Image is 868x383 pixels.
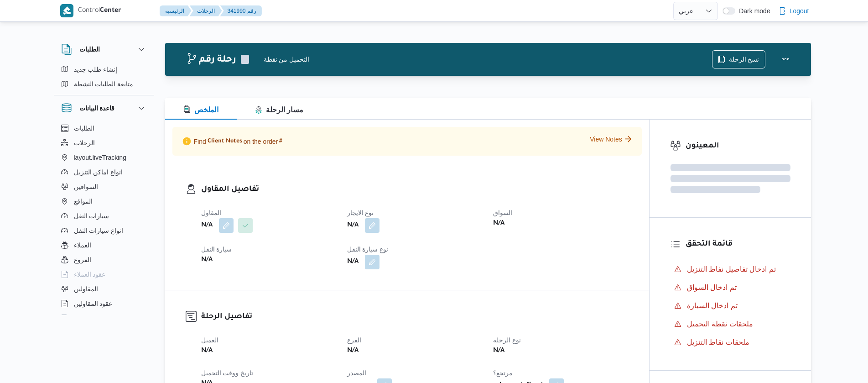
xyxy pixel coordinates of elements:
[687,264,776,275] span: تم ادخال تفاصيل نفاط التنزيل
[687,302,738,310] span: تم ادخال السيارة
[493,369,513,377] span: مرتجع؟
[79,44,100,55] h3: الطلبات
[201,220,213,231] b: N/A
[686,140,790,152] h3: المعينون
[255,106,303,114] span: مسار الرحلة
[74,181,98,192] span: السواقين
[687,283,737,291] span: تم ادخال السواق
[57,238,151,252] button: العملاء
[74,137,95,148] span: الرحلات
[60,4,73,17] img: X8yXhbKr1z7QwAAAABJRU5ErkJggg==
[9,346,38,374] iframe: chat widget
[208,138,242,145] span: Client Notes
[57,282,151,296] button: المقاولين
[670,262,790,277] button: تم ادخال تفاصيل نفاط التنزيل
[493,346,504,357] b: N/A
[57,77,151,91] button: متابعة الطلبات النشطة
[57,62,151,77] button: إنشاء طلب جديد
[347,369,366,377] span: المصدر
[74,240,91,251] span: العملاء
[687,300,738,311] span: تم ادخال السيارة
[686,238,790,251] h3: قائمة التحقق
[57,267,151,282] button: عقود العملاء
[201,346,213,357] b: N/A
[279,138,282,145] span: #
[57,136,151,150] button: الرحلات
[201,209,221,216] span: المقاول
[57,209,151,223] button: سيارات النقل
[670,335,790,350] button: ملحقات نقاط التنزيل
[57,252,151,267] button: الفروع
[74,64,118,75] span: إنشاء طلب جديد
[57,194,151,209] button: المواقع
[201,311,629,323] h3: تفاصيل الرحلة
[347,209,374,216] span: نوع الايجار
[74,152,126,163] span: layout.liveTracking
[57,223,151,238] button: انواع سيارات النقل
[735,7,770,15] span: Dark mode
[180,134,284,148] p: Find on the order
[220,5,262,16] button: 341990 رقم
[347,346,359,357] b: N/A
[790,5,809,16] span: Logout
[74,225,124,236] span: انواع سيارات النقل
[186,54,236,66] h2: رحلة رقم
[712,50,765,68] button: نسخ الرحلة
[590,134,634,144] button: View Notes
[183,106,218,114] span: الملخص
[57,179,151,194] button: السواقين
[100,7,121,15] b: Center
[493,218,504,229] b: N/A
[74,196,93,207] span: المواقع
[160,5,192,16] button: الرئيسيه
[687,319,753,330] span: ملحقات نقطة التحميل
[57,150,151,165] button: layout.liveTracking
[57,165,151,179] button: انواع اماكن التنزيل
[201,369,254,377] span: تاريخ ووقت التحميل
[54,62,154,95] div: الطلبات
[493,209,512,216] span: السواق
[687,338,749,346] span: ملحقات نقاط التنزيل
[347,220,359,231] b: N/A
[264,55,712,64] div: التحميل من نقطة
[74,283,98,294] span: المقاولين
[687,265,776,273] span: تم ادخال تفاصيل نفاط التنزيل
[57,296,151,311] button: عقود المقاولين
[74,269,106,280] span: عقود العملاء
[74,167,123,178] span: انواع اماكن التنزيل
[57,121,151,136] button: الطلبات
[61,44,147,55] button: الطلبات
[79,103,115,114] h3: قاعدة البيانات
[74,298,113,309] span: عقود المقاولين
[57,311,151,325] button: اجهزة التليفون
[687,337,749,348] span: ملحقات نقاط التنزيل
[687,320,753,328] span: ملحقات نقطة التحميل
[74,210,109,221] span: سيارات النقل
[74,79,134,89] span: متابعة الطلبات النشطة
[775,2,813,20] button: Logout
[54,121,154,319] div: قاعدة البيانات
[670,299,790,313] button: تم ادخال السيارة
[201,255,213,266] b: N/A
[347,336,361,344] span: الفرع
[74,313,112,324] span: اجهزة التليفون
[776,50,795,68] button: Actions
[201,184,629,196] h3: تفاصيل المقاول
[493,336,521,344] span: نوع الرحله
[74,254,91,265] span: الفروع
[670,317,790,331] button: ملحقات نقطة التحميل
[190,5,222,16] button: الرحلات
[61,103,147,114] button: قاعدة البيانات
[201,246,232,253] span: سيارة النقل
[347,257,359,268] b: N/A
[347,246,389,253] span: نوع سيارة النقل
[729,54,759,65] span: نسخ الرحلة
[670,280,790,295] button: تم ادخال السواق
[201,336,218,344] span: العميل
[74,123,94,134] span: الطلبات
[687,282,737,293] span: تم ادخال السواق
